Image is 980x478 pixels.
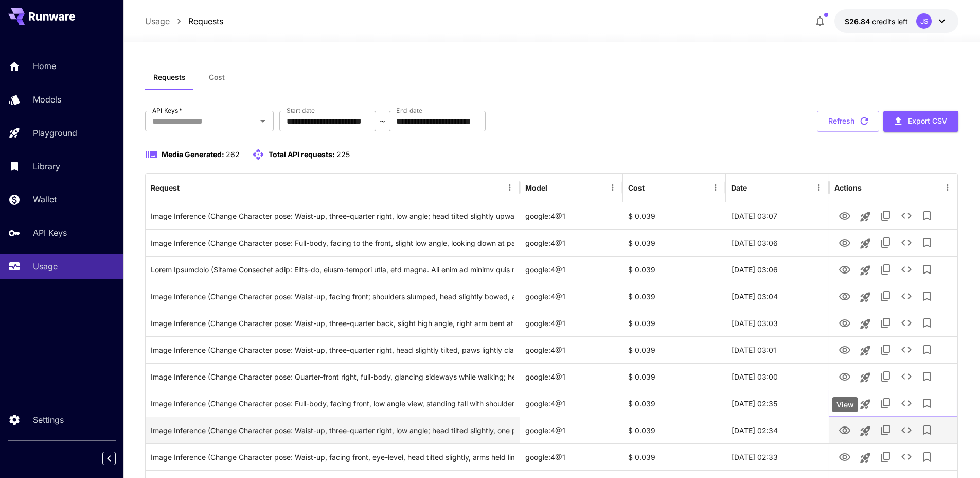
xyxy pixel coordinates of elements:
label: Start date [287,106,315,115]
button: View [834,285,855,306]
div: Click to copy prompt [151,230,514,256]
button: See details [896,447,917,467]
p: API Keys [33,227,67,239]
button: Menu [503,180,517,195]
button: Sort [748,180,762,195]
button: See details [896,393,917,414]
button: See details [896,259,917,280]
button: View [834,232,855,253]
button: Add to library [917,393,937,414]
div: $ 0.039 [623,256,726,283]
button: See details [896,339,917,360]
div: Click to copy prompt [151,257,514,283]
div: Date [731,183,747,192]
div: 25 Sep, 2025 03:06 [726,229,829,256]
button: See details [896,206,917,226]
button: Menu [605,180,620,195]
button: Copy TaskUUID [876,420,896,440]
button: Launch in playground [855,260,876,281]
div: $ 0.039 [623,390,726,417]
div: $ 0.039 [623,443,726,470]
p: ~ [380,115,385,127]
button: Open [256,114,270,128]
span: $26.84 [845,17,872,26]
div: 25 Sep, 2025 03:03 [726,310,829,336]
button: See details [896,420,917,440]
div: $ 0.039 [623,202,726,229]
button: Launch in playground [855,314,876,334]
div: 25 Sep, 2025 02:35 [726,390,829,417]
div: 25 Sep, 2025 03:00 [726,363,829,390]
span: credits left [872,17,908,26]
button: Copy TaskUUID [876,232,896,253]
div: google:4@1 [520,443,623,470]
p: Wallet [33,193,57,206]
button: Copy TaskUUID [876,286,896,306]
div: $ 0.039 [623,417,726,443]
button: View [834,259,855,280]
button: View [834,419,855,440]
button: Menu [812,180,826,195]
div: 25 Sep, 2025 03:04 [726,283,829,310]
div: 25 Sep, 2025 02:33 [726,443,829,470]
span: 225 [336,150,350,159]
button: See details [896,232,917,253]
div: Click to copy prompt [151,283,514,310]
div: 25 Sep, 2025 02:34 [726,417,829,443]
button: Sort [181,180,195,195]
p: Settings [33,414,64,426]
label: API Keys [152,106,182,115]
button: Copy TaskUUID [876,393,896,414]
button: Launch in playground [855,421,876,441]
p: Models [33,93,61,106]
span: Cost [209,73,225,82]
button: Collapse sidebar [102,452,116,465]
button: Add to library [917,339,937,360]
button: Launch in playground [855,287,876,308]
button: Add to library [917,420,937,440]
div: 25 Sep, 2025 03:07 [726,202,829,229]
button: Copy TaskUUID [876,339,896,360]
div: Click to copy prompt [151,417,514,443]
div: View [832,397,858,412]
div: Actions [834,183,862,192]
button: Menu [940,180,955,195]
div: Collapse sidebar [110,449,123,468]
button: See details [896,286,917,306]
a: Requests [188,15,223,27]
button: View [834,366,855,387]
div: Click to copy prompt [151,390,514,417]
button: View [834,392,855,414]
div: $ 0.039 [623,283,726,310]
div: google:4@1 [520,283,623,310]
button: Launch in playground [855,367,876,388]
div: $ 0.039 [623,310,726,336]
div: google:4@1 [520,256,623,283]
button: Launch in playground [855,448,876,468]
p: Usage [33,260,58,272]
span: Requests [153,73,186,82]
button: Copy TaskUUID [876,447,896,467]
div: google:4@1 [520,229,623,256]
button: Launch in playground [855,207,876,227]
div: Cost [628,183,645,192]
span: Media Generated: [162,150,224,159]
div: Click to copy prompt [151,364,514,390]
button: Sort [548,180,563,195]
div: 25 Sep, 2025 03:01 [726,336,829,363]
p: Home [33,60,56,72]
div: JS [916,13,932,29]
p: Library [33,160,60,173]
button: Launch in playground [855,233,876,254]
div: $ 0.039 [623,229,726,256]
button: Add to library [917,259,937,280]
div: Request [151,183,180,192]
button: See details [896,313,917,333]
button: Sort [646,180,660,195]
div: Model [525,183,547,192]
div: Click to copy prompt [151,310,514,336]
button: Refresh [817,111,879,132]
a: Usage [145,15,170,27]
